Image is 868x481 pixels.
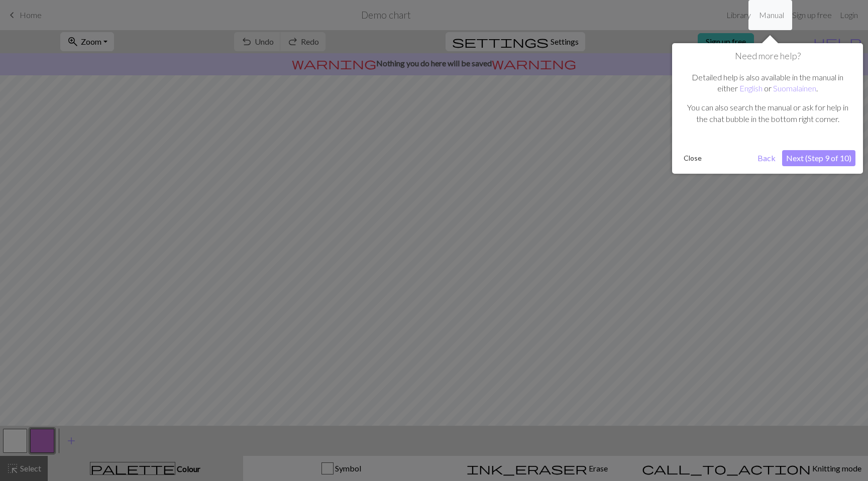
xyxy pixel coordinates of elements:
[680,51,855,62] h1: Need more help?
[739,83,763,93] a: English
[680,151,706,166] button: Close
[773,83,816,93] a: Suomalainen
[685,72,850,94] p: Detailed help is also available in the manual in either or .
[685,102,850,125] p: You can also search the manual or ask for help in the chat bubble in the bottom right corner.
[782,150,855,166] button: Next (Step 9 of 10)
[753,150,780,166] button: Back
[672,43,863,174] div: Need more help?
